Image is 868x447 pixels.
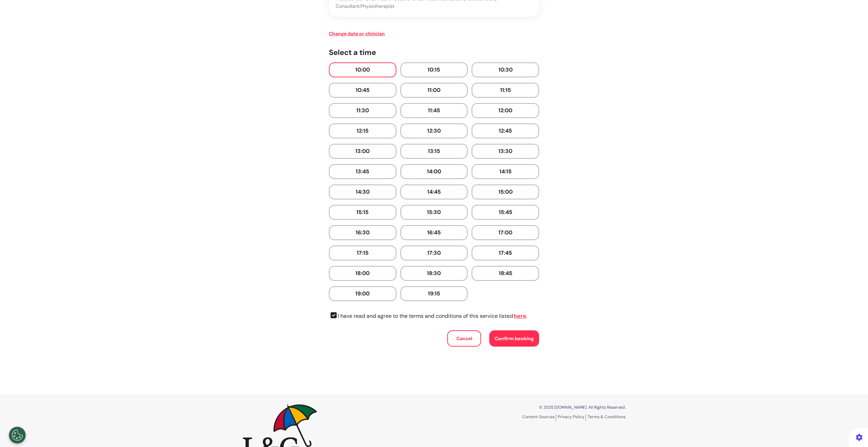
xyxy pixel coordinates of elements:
[400,123,468,138] button: 12:30
[472,266,539,281] button: 18:45
[329,30,385,37] button: Change date or clinician
[329,266,396,281] button: 18:00
[400,246,468,260] button: 17:30
[329,83,396,98] button: 10:45
[329,164,396,179] button: 13:45
[329,225,396,240] button: 16:30
[400,103,468,118] button: 11:45
[329,184,396,199] button: 14:30
[400,144,468,159] button: 13:15
[329,312,527,320] p: I have read and agree to the terms and conditions of this service listed .
[472,184,539,199] button: 15:00
[472,103,539,118] button: 12:00
[329,48,539,57] h4: Select a time
[447,330,481,347] button: Cancel
[472,246,539,260] button: 17:45
[472,83,539,98] button: 11:15
[472,205,539,220] button: 15:45
[400,205,468,220] button: 15:30
[329,144,396,159] button: 13:00
[439,404,626,410] p: © 2025 [DOMAIN_NAME]. All Rights Reserved.
[522,414,556,421] a: Content Sources
[472,225,539,240] button: 17:00
[329,286,396,301] button: 19:00
[329,123,396,138] button: 12:15
[489,330,539,347] button: Confirm booking
[472,62,539,77] button: 10:30
[472,144,539,159] button: 13:30
[400,225,468,240] button: 16:45
[329,103,396,118] button: 11:30
[400,266,468,281] button: 18:30
[400,83,468,98] button: 11:00
[329,62,396,77] button: 10:00
[329,246,396,260] button: 17:15
[513,312,527,319] a: here
[400,62,468,77] button: 10:15
[558,414,586,421] a: Privacy Policy
[472,123,539,138] button: 12:45
[400,164,468,179] button: 14:00
[9,427,26,444] button: Open Preferences
[472,164,539,179] button: 14:15
[400,184,468,199] button: 14:45
[495,335,534,342] span: Confirm booking
[400,286,468,301] button: 19:15
[329,205,396,220] button: 15:15
[588,414,626,420] a: Terms & Conditions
